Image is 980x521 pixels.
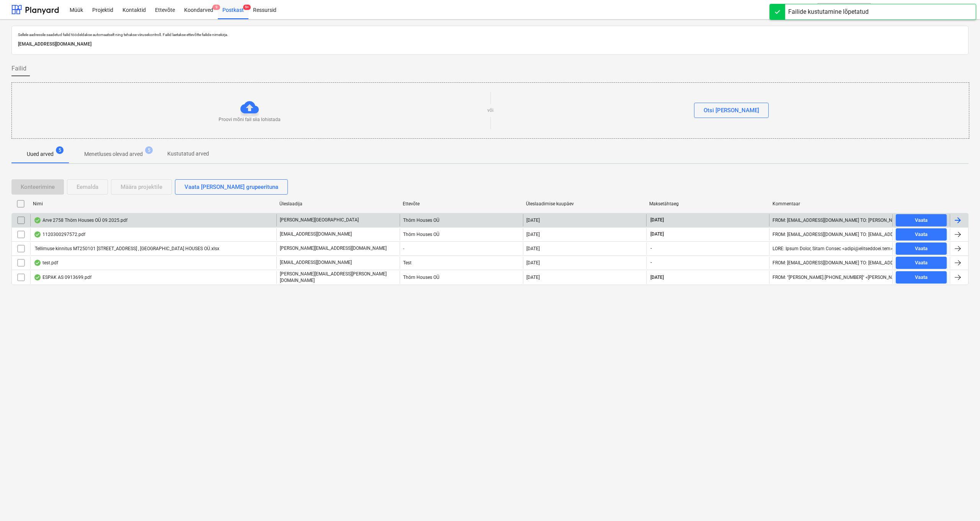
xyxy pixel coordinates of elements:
[175,179,288,195] button: Vaata [PERSON_NAME] grupeerituna
[896,242,947,255] button: Vaata
[526,260,540,265] div: [DATE]
[526,232,540,237] div: [DATE]
[34,260,41,266] div: Andmed failist loetud
[33,201,273,206] div: Nimi
[34,260,58,266] div: test.pdf
[167,150,209,158] p: Kustutatud arved
[145,146,153,154] span: 5
[487,107,493,114] p: või
[403,201,520,206] div: Ettevõte
[526,246,540,251] div: [DATE]
[896,214,947,226] button: Vaata
[212,5,220,10] span: 9
[280,271,397,284] p: [PERSON_NAME][EMAIL_ADDRESS][PERSON_NAME][DOMAIN_NAME]
[34,274,41,280] div: Andmed failist loetud
[650,259,653,266] span: -
[34,231,85,238] div: 1120300297572.pdf
[243,5,251,10] span: 9+
[280,259,352,266] p: [EMAIL_ADDRESS][DOMAIN_NAME]
[400,214,523,226] div: Thörn Houses OÜ
[526,218,540,223] div: [DATE]
[34,246,219,251] div: Tellimuse kinnitus MT250101 [STREET_ADDRESS] , [GEOGRAPHIC_DATA] HOUSES OÜ.xlsx
[650,274,665,281] span: [DATE]
[915,216,928,225] div: Vaata
[650,245,653,252] span: -
[650,231,665,238] span: [DATE]
[56,146,64,154] span: 5
[400,228,523,241] div: Thörn Houses OÜ
[526,201,643,206] div: Üleslaadimise kuupäev
[280,231,352,238] p: [EMAIL_ADDRESS][DOMAIN_NAME]
[280,245,387,252] p: [PERSON_NAME][EMAIL_ADDRESS][DOMAIN_NAME]
[896,228,947,241] button: Vaata
[915,273,928,282] div: Vaata
[84,150,143,158] p: Menetluses olevad arved
[11,82,969,139] div: Proovi mõni fail siia lohistadavõiOtsi [PERSON_NAME]
[34,231,41,238] div: Andmed failist loetud
[34,217,127,223] div: Arve 2758 Thörn Houses OÜ 09.2025.pdf
[219,116,281,123] p: Proovi mõni fail siia lohistada
[526,275,540,280] div: [DATE]
[34,274,91,280] div: ESPAK AS 0913699.pdf
[704,105,759,115] div: Otsi [PERSON_NAME]
[400,271,523,284] div: Thörn Houses OÜ
[650,217,665,223] span: [DATE]
[18,32,962,37] p: Sellele aadressile saadetud failid töödeldakse automaatselt ning tehakse viirusekontroll. Failid ...
[27,150,54,158] p: Uued arved
[400,257,523,269] div: Test
[279,201,397,206] div: Üleslaadija
[915,230,928,239] div: Vaata
[185,182,278,192] div: Vaata [PERSON_NAME] grupeerituna
[788,7,869,16] div: Failide kustutamine lõpetatud
[280,217,359,223] p: [PERSON_NAME][GEOGRAPHIC_DATA]
[915,259,928,267] div: Vaata
[34,217,41,223] div: Andmed failist loetud
[649,201,766,206] div: Maksetähtaeg
[896,257,947,269] button: Vaata
[694,103,769,118] button: Otsi [PERSON_NAME]
[400,242,523,255] div: -
[18,40,962,48] p: [EMAIL_ADDRESS][DOMAIN_NAME]
[915,244,928,253] div: Vaata
[896,271,947,283] button: Vaata
[11,64,26,73] span: Failid
[773,201,890,206] div: Kommentaar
